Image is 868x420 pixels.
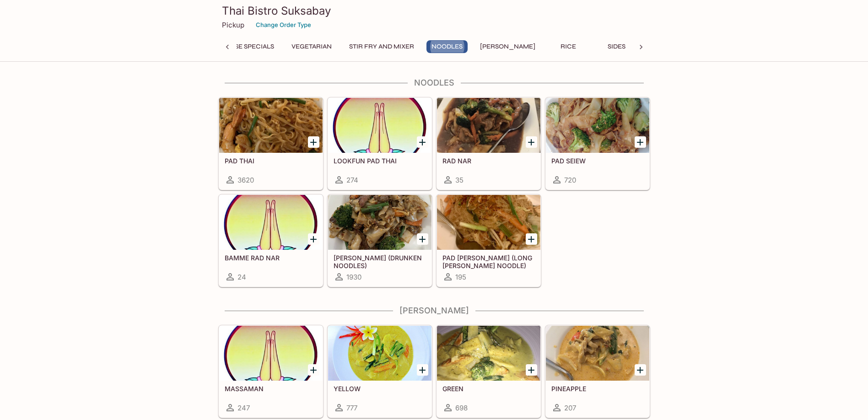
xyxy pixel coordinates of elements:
button: Add RAD NAR [526,136,537,148]
a: PAD SEIEW720 [545,97,650,190]
h5: RAD NAR [442,157,535,165]
span: 777 [346,404,357,412]
button: Add PAD THAI [308,136,319,148]
button: [PERSON_NAME] [475,40,540,53]
div: KEE MAO (DRUNKEN NOODLES) [328,195,431,250]
a: PINEAPPLE207 [545,325,650,418]
p: Pickup [222,21,244,29]
span: 274 [346,176,358,184]
div: PAD WOON SEN (LONG RICE NOODLE) [437,195,540,250]
span: 698 [455,404,468,412]
button: Noodles [426,40,468,53]
h5: BAMME RAD NAR [225,254,317,262]
div: RAD NAR [437,98,540,153]
div: YELLOW [328,326,431,381]
a: [PERSON_NAME] (DRUNKEN NOODLES)1930 [328,194,432,287]
button: Sides [596,40,637,53]
a: MASSAMAN247 [219,325,323,418]
button: Change Order Type [252,18,315,32]
button: Add PAD WOON SEN (LONG RICE NOODLE) [526,233,537,245]
div: PAD SEIEW [546,98,649,153]
button: Add YELLOW [417,364,428,376]
span: 24 [237,273,246,281]
span: 195 [455,273,466,281]
h5: PAD THAI [225,157,317,165]
h5: PINEAPPLE [551,385,644,393]
h4: Noodles [218,78,650,88]
div: PAD THAI [219,98,323,153]
h5: GREEN [442,385,535,393]
h5: LOOKFUN PAD THAI [334,157,426,165]
h4: [PERSON_NAME] [218,306,650,316]
button: Add KEE MAO (DRUNKEN NOODLES) [417,233,428,245]
button: Add PAD SEIEW [635,136,646,148]
a: YELLOW777 [328,325,432,418]
div: GREEN [437,326,540,381]
a: PAD [PERSON_NAME] (LONG [PERSON_NAME] NOODLE)195 [437,194,541,287]
span: 1930 [346,273,361,281]
h5: YELLOW [334,385,426,393]
h5: PAD SEIEW [551,157,644,165]
h5: [PERSON_NAME] (DRUNKEN NOODLES) [334,254,426,269]
h3: Thai Bistro Suksabay [222,4,647,18]
a: PAD THAI3620 [219,97,323,190]
a: GREEN698 [437,325,541,418]
span: 3620 [237,176,254,184]
span: 247 [237,404,250,412]
button: Add BAMME RAD NAR [308,233,319,245]
h5: MASSAMAN [225,385,317,393]
a: BAMME RAD NAR24 [219,194,323,287]
button: Add GREEN [526,364,537,376]
span: 720 [564,176,576,184]
div: LOOKFUN PAD THAI [328,98,431,153]
div: PINEAPPLE [546,326,649,381]
button: Vegetarian [286,40,337,53]
h5: PAD [PERSON_NAME] (LONG [PERSON_NAME] NOODLE) [442,254,535,269]
button: Stir Fry and Mixer [344,40,419,53]
span: 207 [564,404,576,412]
button: Add LOOKFUN PAD THAI [417,136,428,148]
button: Rice [548,40,589,53]
a: LOOKFUN PAD THAI274 [328,97,432,190]
span: 35 [455,176,464,184]
div: BAMME RAD NAR [219,195,323,250]
button: Add PINEAPPLE [635,364,646,376]
button: Add MASSAMAN [308,364,319,376]
div: MASSAMAN [219,326,323,381]
a: RAD NAR35 [437,97,541,190]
